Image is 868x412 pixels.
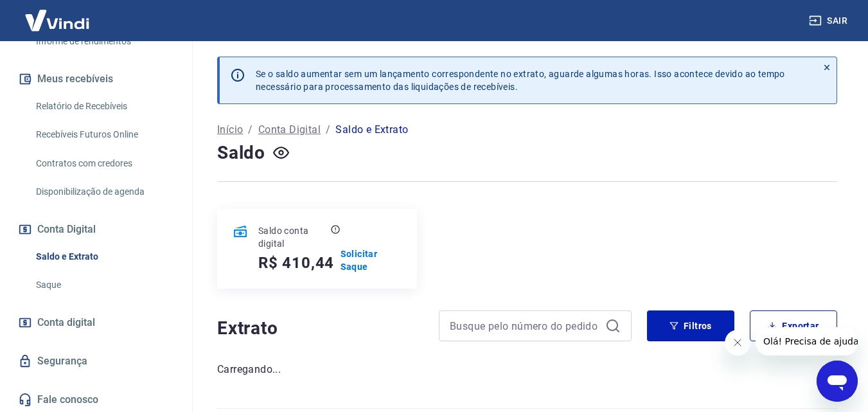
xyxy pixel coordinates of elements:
[326,122,330,138] p: /
[31,179,177,205] a: Disponibilização de agenda
[258,122,321,138] a: Conta Digital
[258,253,334,273] h5: R$ 410,44
[217,122,243,138] a: Início
[8,9,108,19] span: Olá! Precisa de ajuda?
[15,215,177,244] button: Conta Digital
[31,244,177,270] a: Saldo e Extrato
[15,347,177,375] a: Segurança
[806,9,853,33] button: Sair
[31,272,177,298] a: Saque
[31,28,177,55] a: Informe de rendimentos
[15,65,177,93] button: Meus recebíveis
[725,330,750,355] iframe: Fechar mensagem
[258,224,328,250] p: Saldo conta digital
[31,150,177,177] a: Contratos com credores
[31,93,177,120] a: Relatório de Recebíveis
[341,247,402,273] a: Solicitar Saque
[217,316,423,341] h4: Extrato
[817,361,858,402] iframe: Botão para abrir a janela de mensagens
[217,362,837,377] p: Carregando...
[15,309,177,337] a: Conta digital
[450,316,600,336] input: Busque pelo número do pedido
[335,122,408,138] p: Saldo e Extrato
[647,310,734,341] button: Filtros
[750,310,837,341] button: Exportar
[256,67,785,93] p: Se o saldo aumentar sem um lançamento correspondente no extrato, aguarde algumas horas. Isso acon...
[756,327,858,355] iframe: Mensagem da empresa
[248,122,252,138] p: /
[31,121,177,148] a: Recebíveis Futuros Online
[37,314,95,332] span: Conta digital
[15,1,99,40] img: Vindi
[217,140,265,166] h4: Saldo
